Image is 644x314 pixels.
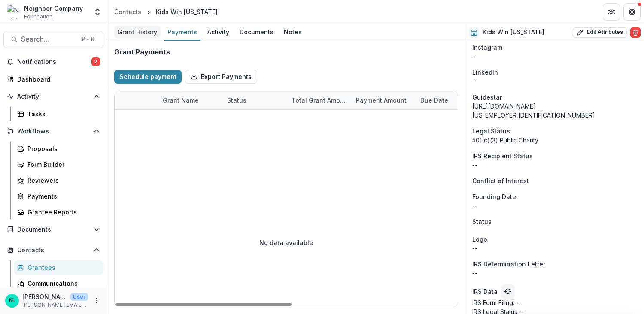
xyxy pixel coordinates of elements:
div: Grant Name [158,91,222,109]
a: Contacts [111,6,145,18]
a: Documents [236,24,277,41]
div: Grant Name [158,96,204,105]
div: Notes [280,26,305,38]
span: Documents [17,226,90,233]
div: Neighbor Company [24,4,83,13]
a: Proposals [14,142,103,156]
span: Guidestar [472,93,502,102]
div: [URL][DOMAIN_NAME][US_EMPLOYER_IDENTIFICATION_NUMBER] [472,102,637,120]
div: Grant History [114,26,161,38]
div: Communications [27,279,97,288]
p: [PERSON_NAME][EMAIL_ADDRESS][DOMAIN_NAME] [22,301,88,309]
p: IRS Data [472,287,498,296]
span: Foundation [24,13,52,21]
div: Total Grant Amount [286,91,351,109]
img: Neighbor Company [7,5,21,19]
a: Dashboard [3,72,103,86]
div: -- [472,52,637,61]
nav: breadcrumb [111,6,221,18]
p: IRS Form Filing: -- [472,298,637,307]
div: Contacts [114,7,141,16]
p: -- [472,269,637,278]
a: Notes [280,24,305,41]
button: Export Payments [185,70,257,84]
span: Legal Status [472,127,510,136]
span: Founding Date [472,192,516,201]
a: Reviewers [14,173,103,187]
p: [PERSON_NAME] [22,292,67,301]
div: Documents [236,26,277,38]
button: Open Workflows [3,124,103,138]
div: Payments [164,26,200,38]
a: Grantees [14,260,103,275]
span: Instagram [472,43,502,52]
div: Payment Amount [351,91,415,109]
div: Status [222,91,286,109]
div: Due Date [415,91,480,109]
button: Partners [603,3,620,21]
p: No data available [259,238,313,247]
a: Grant History [114,24,161,41]
button: Edit Attributes [573,27,627,38]
div: Grantees [27,263,97,272]
span: Status [472,217,492,226]
div: Form Builder [27,160,97,169]
span: IRS Determination Letter [472,260,545,269]
div: Grantee Reports [27,208,97,217]
button: Notifications2 [3,55,103,69]
a: Activity [204,24,233,41]
button: Open Contacts [3,243,103,257]
p: User [70,293,88,301]
a: Tasks [14,107,103,121]
a: Payments [164,24,200,41]
button: More [91,296,102,306]
a: Payments [14,189,103,203]
div: -- [472,201,637,210]
span: IRS Recipient Status [472,151,533,160]
div: Reviewers [27,176,97,185]
div: -- [472,77,637,86]
span: Notifications [17,58,91,66]
div: -- [472,160,637,169]
h2: Kids Win [US_STATE] [483,29,544,36]
span: Search... [21,35,76,43]
span: Contacts [17,247,90,254]
span: Activity [17,93,90,100]
div: Activity [204,26,233,38]
a: Grantee Reports [14,205,103,219]
div: Tasks [27,109,97,118]
div: Payments [27,192,97,201]
button: Open entity switcher [91,3,103,21]
button: Get Help [623,3,641,21]
button: Open Documents [3,223,103,236]
span: 2 [91,57,100,66]
button: Schedule payment [114,70,182,84]
div: Payment Amount [351,96,412,105]
button: Open Activity [3,90,103,103]
div: Status [222,96,252,105]
div: Kids Win [US_STATE] [156,7,218,16]
div: Proposals [27,144,97,153]
h2: Grant Payments [114,48,170,56]
span: Logo [472,235,487,244]
p: -- [472,244,637,253]
div: 501(c)(3) Public Charity [472,136,637,145]
button: refresh [501,284,515,298]
div: ⌘ + K [79,35,96,44]
button: Delete [630,27,641,38]
div: Total Grant Amount [286,96,351,105]
div: Kerri Lopez-Howell [9,298,15,303]
a: Form Builder [14,157,103,172]
span: Workflows [17,128,90,135]
a: Communications [14,276,103,290]
button: Search... [3,31,103,48]
span: LinkedIn [472,68,498,77]
div: Due Date [415,96,453,105]
span: Conflict of Interest [472,176,529,185]
div: Dashboard [17,75,97,84]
